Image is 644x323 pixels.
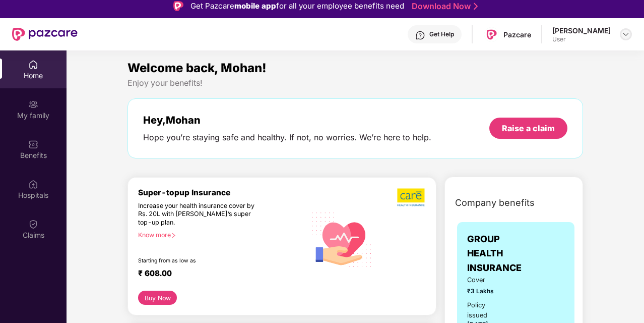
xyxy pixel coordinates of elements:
img: svg+xml;base64,PHN2ZyBpZD0iSG9tZSIgeG1sbnM9Imh0dHA6Ly93d3cudzMub3JnLzIwMDAvc3ZnIiB3aWR0aD0iMjAiIG... [28,60,38,70]
div: Starting from as low as [138,257,263,264]
div: Hope you’re staying safe and healthy. If not, no worries. We’re here to help. [143,132,431,143]
img: Stroke [474,1,478,12]
img: svg+xml;base64,PHN2ZyBpZD0iQ2xhaW0iIHhtbG5zPSJodHRwOi8vd3d3LnczLm9yZy8yMDAwL3N2ZyIgd2lkdGg9IjIwIi... [28,219,38,229]
img: svg+xml;base64,PHN2ZyB3aWR0aD0iMjAiIGhlaWdodD0iMjAiIHZpZXdCb3g9IjAgMCAyMCAyMCIgZmlsbD0ibm9uZSIgeG... [28,99,38,110]
div: Super-topup Insurance [138,188,306,197]
div: Raise a claim [502,123,555,134]
div: Hey, Mohan [143,114,431,126]
img: svg+xml;base64,PHN2ZyB4bWxucz0iaHR0cDovL3d3dy53My5vcmcvMjAwMC9zdmciIHhtbG5zOnhsaW5rPSJodHRwOi8vd3... [306,202,378,276]
img: Logo [173,1,183,11]
a: Download Now [412,1,475,12]
div: Enjoy your benefits! [127,78,583,88]
div: Policy issued [467,300,504,320]
div: Increase your health insurance cover by Rs. 20L with [PERSON_NAME]’s super top-up plan. [138,202,263,227]
img: insurerLogo [534,240,561,267]
button: Buy Now [138,291,177,305]
img: svg+xml;base64,PHN2ZyBpZD0iRHJvcGRvd24tMzJ4MzIiIHhtbG5zPSJodHRwOi8vd3d3LnczLm9yZy8yMDAwL3N2ZyIgd2... [622,30,630,38]
img: Pazcare_Logo.png [484,27,499,42]
span: Welcome back, Mohan! [127,61,267,75]
span: Company benefits [455,196,535,210]
div: [PERSON_NAME] [552,26,611,35]
img: svg+xml;base64,PHN2ZyBpZD0iQmVuZWZpdHMiIHhtbG5zPSJodHRwOi8vd3d3LnczLm9yZy8yMDAwL3N2ZyIgd2lkdGg9Ij... [28,139,38,149]
div: Get Help [429,30,454,38]
div: Know more [138,231,300,238]
img: b5dec4f62d2307b9de63beb79f102df3.png [397,188,426,207]
span: Cover [467,275,504,285]
img: New Pazcare Logo [12,28,78,41]
span: right [171,233,176,238]
span: GROUP HEALTH INSURANCE [467,232,531,275]
span: ₹3 Lakhs [467,287,504,296]
strong: mobile app [234,1,276,11]
div: Pazcare [503,30,531,39]
img: svg+xml;base64,PHN2ZyBpZD0iSGVscC0zMngzMiIgeG1sbnM9Imh0dHA6Ly93d3cudzMub3JnLzIwMDAvc3ZnIiB3aWR0aD... [415,30,425,40]
img: svg+xml;base64,PHN2ZyBpZD0iSG9zcGl0YWxzIiB4bWxucz0iaHR0cDovL3d3dy53My5vcmcvMjAwMC9zdmciIHdpZHRoPS... [28,179,38,189]
div: User [552,35,611,43]
div: ₹ 608.00 [138,268,296,281]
